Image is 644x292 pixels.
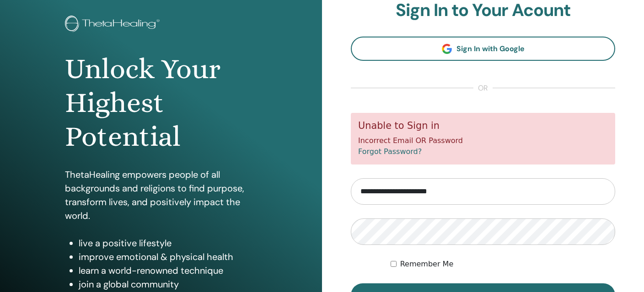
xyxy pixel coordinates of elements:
li: learn a world-renowned technique [79,264,257,277]
label: Remember Me [400,259,454,270]
h5: Unable to Sign in [358,120,608,132]
span: or [473,83,493,94]
li: improve emotional & physical health [79,250,257,264]
a: Sign In with Google [351,37,615,61]
li: join a global community [79,277,257,291]
p: ThetaHealing empowers people of all backgrounds and religions to find purpose, transform lives, a... [65,168,257,223]
h1: Unlock Your Highest Potential [65,52,257,154]
div: Incorrect Email OR Password [351,113,615,165]
span: Sign In with Google [456,44,525,53]
li: live a positive lifestyle [79,236,257,250]
a: Forgot Password? [358,147,422,156]
div: Keep me authenticated indefinitely or until I manually logout [391,259,615,270]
